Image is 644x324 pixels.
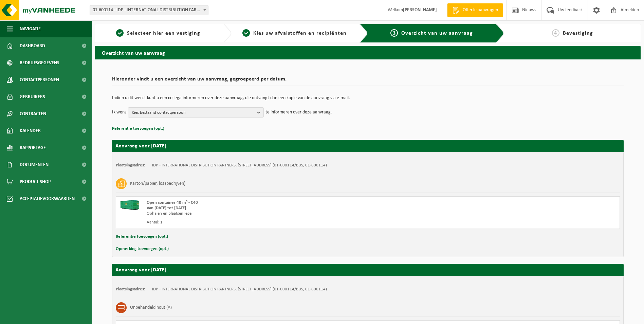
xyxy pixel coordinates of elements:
img: HK-XC-40-GN-00.png [119,200,140,210]
button: Opmerking toevoegen (opt.) [116,245,169,253]
a: 2Kies uw afvalstoffen en recipiënten [235,29,354,37]
span: Kies bestaand contactpersoon [132,108,255,118]
strong: Aanvraag voor [DATE] [115,267,166,273]
td: IDP - INTERNATIONAL DISTRIBUTION PARTNERS, [STREET_ADDRESS] (01-600114/BUS, 01-600114) [152,287,327,292]
p: Ik wens [112,107,126,118]
span: Acceptatievoorwaarden [20,190,75,207]
div: Aantal: 1 [147,220,395,225]
td: IDP - INTERNATIONAL DISTRIBUTION PARTNERS, [STREET_ADDRESS] (01-600114/BUS, 01-600114) [152,163,327,168]
span: Gebruikers [20,88,45,105]
h2: Overzicht van uw aanvraag [95,46,641,59]
button: Referentie toevoegen (opt.) [112,124,164,133]
span: Kalender [20,122,41,139]
strong: Plaatsingsadres: [116,287,145,291]
span: Offerte aanvragen [461,7,500,14]
span: Rapportage [20,139,46,156]
strong: Plaatsingsadres: [116,163,145,167]
a: 1Selecteer hier een vestiging [98,29,218,37]
span: Kies uw afvalstoffen en recipiënten [253,31,347,36]
strong: Aanvraag voor [DATE] [115,143,166,149]
span: 01-600114 - IDP - INTERNATIONAL DISTRIBUTION PARTNERS - MERKSEM [90,5,208,15]
span: Open container 40 m³ - C40 [147,200,198,205]
strong: [PERSON_NAME] [403,7,437,13]
strong: Van [DATE] tot [DATE] [147,206,186,210]
span: Selecteer hier een vestiging [127,31,200,36]
span: Product Shop [20,173,51,190]
h3: Karton/papier, los (bedrijven) [130,178,185,189]
span: Bedrijfsgegevens [20,54,59,71]
a: Offerte aanvragen [447,3,503,17]
span: Contactpersonen [20,71,59,88]
span: 01-600114 - IDP - INTERNATIONAL DISTRIBUTION PARTNERS - MERKSEM [90,5,208,15]
span: 1 [116,29,124,37]
span: 4 [552,29,559,37]
h3: Onbehandeld hout (A) [130,302,172,313]
h2: Hieronder vindt u een overzicht van uw aanvraag, gegroepeerd per datum. [112,76,624,86]
span: Dashboard [20,37,45,54]
p: te informeren over deze aanvraag. [265,107,332,118]
span: Overzicht van uw aanvraag [401,31,473,36]
button: Kies bestaand contactpersoon [128,107,264,118]
span: Navigatie [20,20,41,37]
span: Contracten [20,105,46,122]
button: Referentie toevoegen (opt.) [116,232,168,241]
div: Ophalen en plaatsen lege [147,211,395,216]
span: Bevestiging [563,31,593,36]
p: Indien u dit wenst kunt u een collega informeren over deze aanvraag, die ontvangt dan een kopie v... [112,96,624,101]
span: Documenten [20,156,49,173]
span: 3 [390,29,398,37]
span: 2 [242,29,250,37]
